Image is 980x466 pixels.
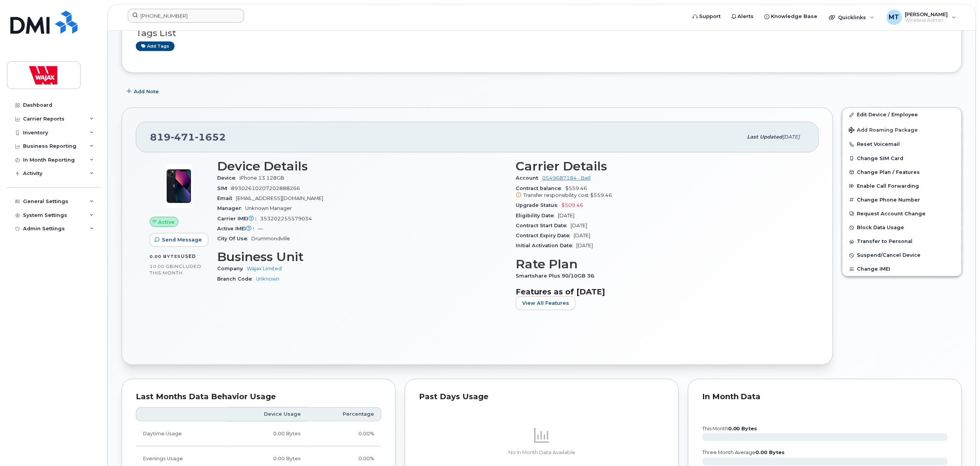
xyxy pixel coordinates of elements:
button: Block Data Usage [843,221,962,235]
tspan: 0.00 Bytes [756,449,785,455]
td: 0.00% [308,421,381,446]
button: Change Phone Number [843,193,962,207]
span: Quicklinks [838,14,866,20]
span: [DATE] [783,134,800,140]
span: Change Plan / Features [857,169,920,175]
td: Daytime Usage [136,421,226,446]
span: 10.00 GB [150,264,173,269]
button: Change IMEI [843,262,962,276]
span: Account [516,175,542,181]
span: Suspend/Cancel Device [857,253,921,258]
a: Add tags [136,41,175,51]
span: Knowledge Base [771,13,818,20]
span: Transfer responsibility cost [523,192,589,198]
span: $509.46 [561,202,583,208]
span: Add Roaming Package [849,127,918,134]
p: No In Month Data Available [419,449,665,456]
div: Michael Tran [881,10,962,25]
span: Eligibility Date [516,213,558,218]
th: Device Usage [226,407,308,421]
h3: Tags List [136,28,948,38]
button: View All Features [516,296,576,310]
button: Send Message [150,233,208,247]
button: Request Account Change [843,207,962,221]
span: 89302610207202888266 [231,185,300,191]
button: Reset Voicemail [843,137,962,151]
span: Smartshare Plus 90/10GB 36 [516,273,598,279]
button: Transfer to Personal [843,235,962,248]
span: iPhone 13 128GB [239,175,284,181]
span: Alerts [738,13,754,20]
span: 471 [171,131,195,143]
button: Add Roaming Package [843,122,962,137]
span: 1652 [195,131,226,143]
h3: Rate Plan [516,257,805,271]
a: Alerts [726,9,759,24]
span: Support [699,13,721,20]
th: Percentage [308,407,381,421]
button: Suspend/Cancel Device [843,248,962,262]
text: this month [702,426,757,431]
span: View All Features [522,299,569,307]
button: Add Note [122,84,165,98]
span: — [258,226,263,231]
h3: Features as of [DATE] [516,287,805,296]
span: included this month [150,263,201,276]
span: [DATE] [558,213,574,218]
img: image20231002-3703462-1ig824h.jpeg [156,163,202,209]
span: SIM [217,185,231,191]
a: Unknown [256,276,279,282]
span: $559.46 [516,185,805,199]
h3: Business Unit [217,250,506,264]
div: Past Days Usage [419,393,665,401]
span: used [181,253,196,259]
text: three month average [702,449,785,455]
span: City Of Use [217,236,251,241]
span: Enable Call Forwarding [857,183,919,189]
span: Email [217,195,236,201]
span: Device [217,175,239,181]
span: [DATE] [576,243,593,248]
button: Enable Call Forwarding [843,179,962,193]
span: Active [158,218,175,226]
span: Contract Start Date [516,223,571,228]
span: Branch Code [217,276,256,282]
input: Find something... [128,9,244,23]
span: Contract Expiry Date [516,233,574,238]
span: [DATE] [571,223,587,228]
tspan: 0.00 Bytes [728,426,757,431]
button: Change SIM Card [843,152,962,165]
h3: Carrier Details [516,159,805,173]
div: Last Months Data Behavior Usage [136,393,381,401]
span: Send Message [162,236,202,243]
span: [PERSON_NAME] [905,11,948,17]
span: $559.46 [590,192,612,198]
a: Knowledge Base [759,9,823,24]
span: [DATE] [574,233,590,238]
span: Contract balance [516,185,565,191]
span: Wireless Admin [905,17,948,23]
div: Quicklinks [824,10,880,25]
a: 0549687184 - Bell [542,175,591,181]
span: Initial Activation Date [516,243,576,248]
span: Carrier IMEI [217,216,260,221]
span: 819 [150,131,226,143]
span: [EMAIL_ADDRESS][DOMAIN_NAME] [236,195,323,201]
span: 0.00 Bytes [150,254,181,259]
span: Active IMEI [217,226,258,231]
span: MT [889,13,899,22]
h3: Device Details [217,159,506,173]
td: 0.00 Bytes [226,421,308,446]
button: Change Plan / Features [843,165,962,179]
span: Add Note [134,88,159,95]
span: Company [217,266,247,271]
span: Drummondville [251,236,290,241]
span: 353202255579034 [260,216,312,221]
div: In Month Data [702,393,948,401]
span: Last updated [747,134,783,140]
span: Manager [217,205,245,211]
a: Support [687,9,726,24]
a: Wajax Limited [247,266,282,271]
span: Unknown Manager [245,205,292,211]
span: Upgrade Status [516,202,561,208]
